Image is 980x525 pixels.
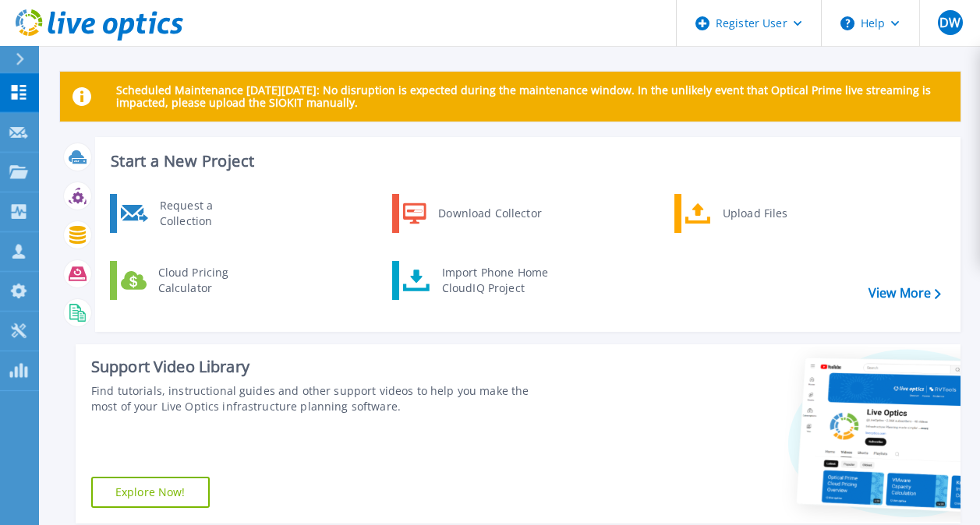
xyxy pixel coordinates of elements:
[116,84,948,109] p: Scheduled Maintenance [DATE][DATE]: No disruption is expected during the maintenance window. In t...
[674,194,834,233] a: Upload Files
[715,198,830,229] div: Upload Files
[110,261,270,300] a: Cloud Pricing Calculator
[91,477,210,508] a: Explore Now!
[111,153,940,170] h3: Start a New Project
[152,198,266,229] div: Request a Collection
[91,383,551,414] div: Find tutorials, instructional guides and other support videos to help you make the most of your L...
[110,194,270,233] a: Request a Collection
[939,16,961,29] span: DW
[150,265,266,296] div: Cloud Pricing Calculator
[430,198,548,229] div: Download Collector
[434,265,556,296] div: Import Phone Home CloudIQ Project
[392,194,552,233] a: Download Collector
[869,286,941,301] a: View More
[91,357,551,377] div: Support Video Library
